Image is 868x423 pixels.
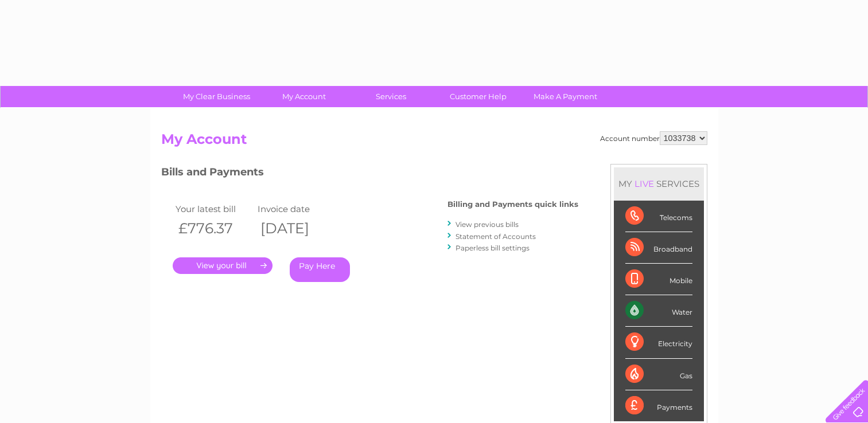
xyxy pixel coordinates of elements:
[625,264,692,295] div: Mobile
[614,167,704,200] div: MY SERVICES
[431,86,526,107] a: Customer Help
[161,131,707,153] h2: My Account
[447,200,578,209] h4: Billing and Payments quick links
[173,257,273,274] a: .
[256,86,351,107] a: My Account
[625,232,692,264] div: Broadband
[173,201,255,217] td: Your latest bill
[632,178,656,189] div: LIVE
[600,131,707,145] div: Account number
[518,86,613,107] a: Make A Payment
[625,359,692,390] div: Gas
[456,220,519,229] a: View previous bills
[161,164,578,184] h3: Bills and Payments
[456,244,530,252] a: Paperless bill settings
[255,201,337,217] td: Invoice date
[625,390,692,421] div: Payments
[290,257,350,282] a: Pay Here
[625,295,692,327] div: Water
[169,86,264,107] a: My Clear Business
[625,327,692,358] div: Electricity
[255,217,337,240] th: [DATE]
[344,86,438,107] a: Services
[625,201,692,232] div: Telecoms
[173,217,255,240] th: £776.37
[456,232,536,241] a: Statement of Accounts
